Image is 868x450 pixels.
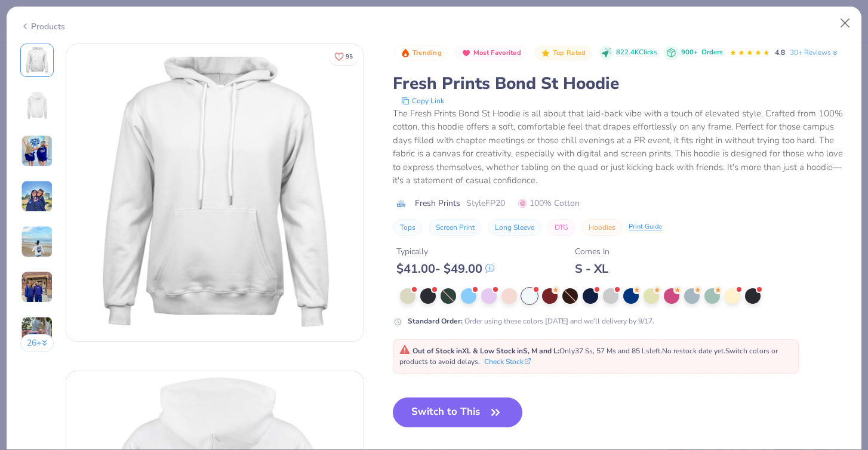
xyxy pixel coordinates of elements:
span: Top Rated [553,50,586,56]
button: Badge Button [394,45,448,61]
span: Orders [701,48,722,57]
img: Most Favorited sort [461,48,471,58]
button: Check Stock [484,356,531,367]
span: 95 [346,54,353,60]
span: Style FP20 [466,197,505,209]
button: Close [834,12,857,35]
span: 4.8 [775,48,785,57]
div: Typically [396,245,494,258]
a: 30+ Reviews [790,47,839,58]
button: Like [329,48,358,65]
button: Hoodies [581,219,623,236]
button: DTG [547,219,575,236]
span: No restock date yet. [662,346,725,356]
button: 26+ [20,334,54,352]
div: Print Guide [629,222,662,232]
div: 900+ [681,48,722,58]
div: Products [20,20,65,33]
div: S - XL [575,261,610,276]
button: Tops [393,219,423,236]
button: copy to clipboard [398,95,448,107]
img: Top Rated sort [541,48,550,58]
span: 100% Cotton [518,197,580,209]
strong: Out of Stock in XL [413,346,473,356]
img: Back [23,91,51,120]
strong: & Low Stock in S, M and L : [473,346,559,356]
span: 822.4K Clicks [616,48,657,58]
img: User generated content [21,316,53,349]
span: Only 37 Ss, 57 Ms and 85 Ls left. Switch colors or products to avoid delays. [399,346,778,366]
img: User generated content [21,226,53,258]
div: The Fresh Prints Bond St Hoodie is all about that laid-back vibe with a touch of elevated style. ... [393,107,848,187]
img: Front [23,46,51,75]
img: User generated content [21,180,53,212]
button: Badge Button [455,45,527,61]
img: Trending sort [401,48,410,58]
button: Switch to This [393,397,522,427]
span: Fresh Prints [415,197,460,209]
div: $ 41.00 - $ 49.00 [396,261,494,276]
div: Fresh Prints Bond St Hoodie [393,72,848,95]
button: Badge Button [534,45,592,61]
div: 4.8 Stars [730,44,770,63]
img: User generated content [21,135,53,167]
div: Order using these colors [DATE] and we’ll delivery by 9/17. [408,316,654,326]
img: brand logo [393,199,409,208]
div: Comes In [575,245,610,258]
button: Screen Print [429,219,482,236]
strong: Standard Order : [408,316,463,326]
img: Front [66,44,364,341]
span: Most Favorited [473,50,521,56]
button: Long Sleeve [488,219,541,236]
img: User generated content [21,271,53,303]
span: Trending [413,50,442,56]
